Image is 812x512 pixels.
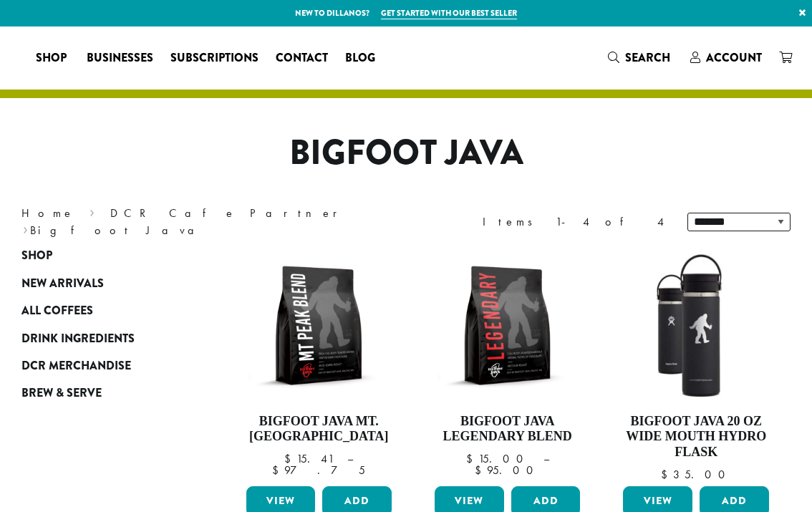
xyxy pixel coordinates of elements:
[21,357,131,375] span: DCR Merchandise
[466,451,530,466] bdi: 15.00
[21,206,74,221] a: Home
[431,414,584,445] h4: Bigfoot Java Legendary Blend
[625,49,670,66] span: Search
[36,49,67,67] span: Shop
[483,213,666,231] div: Items 1-4 of 4
[23,217,28,239] span: ›
[381,7,517,19] a: Get started with our best seller
[170,49,258,67] span: Subscriptions
[21,324,182,352] a: Drink Ingredients
[21,330,135,348] span: Drink Ingredients
[661,467,673,482] span: $
[21,302,93,320] span: All Coffees
[272,463,284,478] span: $
[21,270,182,297] a: New Arrivals
[243,414,395,445] h4: Bigfoot Java Mt. [GEOGRAPHIC_DATA]
[284,451,296,466] span: $
[619,414,772,460] h4: Bigfoot Java 20 oz Wide Mouth Hydro Flask
[706,49,762,66] span: Account
[272,463,365,478] bdi: 97.75
[21,275,104,293] span: New Arrivals
[599,46,682,69] a: Search
[475,463,540,478] bdi: 95.00
[431,249,584,402] img: BFJ_Legendary_12oz-300x300.png
[21,205,385,239] nav: Breadcrumb
[11,132,801,174] h1: Bigfoot Java
[27,47,78,69] a: Shop
[276,49,328,67] span: Contact
[619,249,772,480] a: Bigfoot Java 20 oz Wide Mouth Hydro Flask $35.00
[284,451,334,466] bdi: 15.41
[466,451,478,466] span: $
[475,463,487,478] span: $
[21,352,182,380] a: DCR Merchandise
[347,451,353,466] span: –
[21,242,182,269] a: Shop
[87,49,153,67] span: Businesses
[242,249,395,402] img: BFJ_MtPeak_12oz-300x300.png
[21,385,102,402] span: Brew & Serve
[21,380,182,407] a: Brew & Serve
[243,249,395,480] a: Bigfoot Java Mt. [GEOGRAPHIC_DATA]
[543,451,549,466] span: –
[619,249,772,402] img: LO2867-BFJ-Hydro-Flask-20oz-WM-wFlex-Sip-Lid-Black-300x300.jpg
[21,247,52,265] span: Shop
[345,49,375,67] span: Blog
[21,297,182,324] a: All Coffees
[661,467,732,482] bdi: 35.00
[90,200,95,222] span: ›
[431,249,584,480] a: Bigfoot Java Legendary Blend
[110,206,347,221] a: DCR Cafe Partner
